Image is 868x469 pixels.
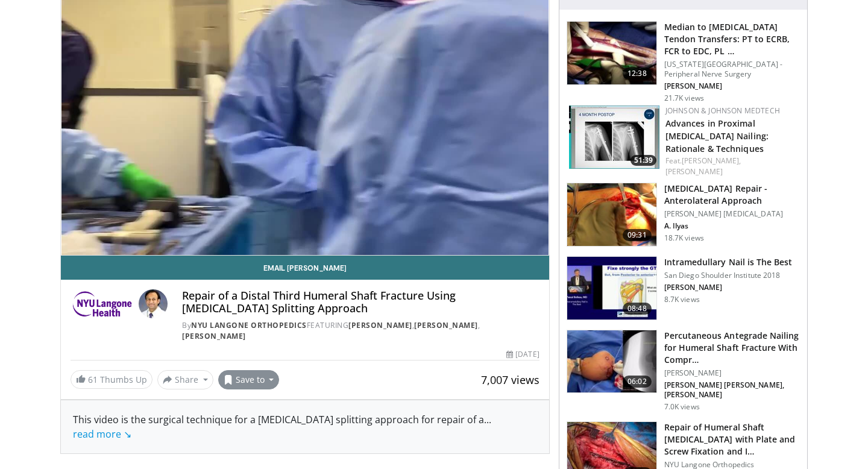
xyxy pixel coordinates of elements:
img: 51c79e9b-08d2-4aa9-9189-000d819e3bdb.150x105_q85_crop-smart_upscale.jpg [569,105,659,169]
div: By FEATURING , , [182,320,539,342]
a: [PERSON_NAME] [665,166,723,177]
span: 08:48 [623,303,652,315]
span: 7,007 views [481,373,539,387]
a: [PERSON_NAME] [348,320,412,330]
a: 06:02 Percutaneous Antegrade Nailing for Humeral Shaft Fracture With Compr… [PERSON_NAME] [PERSON... [567,330,800,412]
a: [PERSON_NAME] [414,320,478,330]
span: 51:39 [631,155,656,166]
p: [PERSON_NAME] [MEDICAL_DATA] [664,209,800,219]
a: NYU Langone Orthopedics [191,320,307,330]
img: c529910c-0bdd-43c1-802e-fcc396db0cec.150x105_q85_crop-smart_upscale.jpg [567,330,656,393]
a: 09:31 [MEDICAL_DATA] Repair - Anterolateral Approach [PERSON_NAME] [MEDICAL_DATA] A. Ilyas 18.7K ... [567,183,800,247]
p: [US_STATE][GEOGRAPHIC_DATA] - Peripheral Nerve Surgery [664,60,800,79]
span: 06:02 [623,376,652,388]
a: Johnson & Johnson MedTech [665,105,780,116]
h3: Intramedullary Nail is The Best [664,256,793,268]
a: [PERSON_NAME], [682,156,741,166]
h3: Repair of Humeral Shaft [MEDICAL_DATA] with Plate and Screw Fixation and I… [664,421,800,458]
p: 7.0K views [664,402,700,412]
button: Share [157,370,213,389]
p: 21.7K views [664,93,704,103]
h3: [MEDICAL_DATA] Repair - Anterolateral Approach [664,183,800,207]
p: [PERSON_NAME] [664,368,800,378]
p: [PERSON_NAME] [664,81,800,91]
a: [PERSON_NAME] [182,331,246,341]
img: 88ed5bdc-a0c7-48b1-80c0-588cbe3a9ce5.150x105_q85_crop-smart_upscale.jpg [567,257,656,319]
h3: Median to [MEDICAL_DATA] Tendon Transfers: PT to ECRB, FCR to EDC, PL … [664,21,800,57]
div: [DATE] [506,349,539,360]
p: San Diego Shoulder Institute 2018 [664,271,793,280]
a: Advances in Proximal [MEDICAL_DATA] Nailing: Rationale & Techniques [665,118,769,154]
span: 61 [88,374,98,385]
a: 08:48 Intramedullary Nail is The Best San Diego Shoulder Institute 2018 [PERSON_NAME] 8.7K views [567,256,800,320]
p: 8.7K views [664,295,700,304]
p: [PERSON_NAME] [664,283,793,292]
div: Feat. [665,156,797,177]
p: 18.7K views [664,233,704,243]
img: fd3b349a-9860-460e-a03a-0db36c4d1252.150x105_q85_crop-smart_upscale.jpg [567,183,656,246]
button: Save to [218,370,280,389]
a: read more ↘ [73,427,131,441]
img: NYU Langone Orthopedics [71,289,134,318]
p: [PERSON_NAME] [PERSON_NAME], [PERSON_NAME] [664,380,800,400]
img: 304908_0001_1.png.150x105_q85_crop-smart_upscale.jpg [567,22,656,84]
p: A. Ilyas [664,221,800,231]
h3: Percutaneous Antegrade Nailing for Humeral Shaft Fracture With Compr… [664,330,800,366]
a: 12:38 Median to [MEDICAL_DATA] Tendon Transfers: PT to ECRB, FCR to EDC, PL … [US_STATE][GEOGRAPH... [567,21,800,103]
span: ... [73,413,491,441]
span: 12:38 [623,68,652,80]
span: 09:31 [623,229,652,241]
h4: Repair of a Distal Third Humeral Shaft Fracture Using [MEDICAL_DATA] Splitting Approach [182,289,539,315]
a: 61 Thumbs Up [71,370,153,389]
a: 51:39 [569,105,659,169]
a: Email [PERSON_NAME] [61,256,549,280]
div: This video is the surgical technique for a [MEDICAL_DATA] splitting approach for repair of a [73,412,537,441]
img: Avatar [139,289,168,318]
